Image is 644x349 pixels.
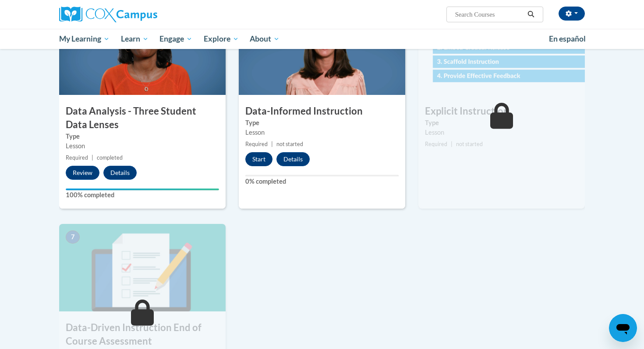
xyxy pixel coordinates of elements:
[66,166,99,180] button: Review
[115,29,154,49] a: Learn
[425,141,447,147] span: Required
[66,132,219,141] label: Type
[271,141,273,147] span: |
[245,141,268,147] span: Required
[59,7,226,95] img: Course Image
[451,141,453,147] span: |
[425,128,578,137] div: Lesson
[245,152,272,166] button: Start
[59,7,226,22] a: Cox Campus
[97,154,123,161] span: completed
[239,7,405,95] img: Course Image
[418,105,585,118] h3: Explicit Instruction
[121,34,149,44] span: Learn
[59,34,110,44] span: My Learning
[159,34,192,44] span: Engage
[103,166,137,180] button: Details
[454,9,524,20] input: Search Courses
[276,141,303,147] span: not started
[245,128,399,137] div: Lesson
[59,321,226,348] h3: Data-Driven Instruction End of Course Assessment
[66,190,219,200] label: 100% completed
[276,152,310,166] button: Details
[66,188,219,190] div: Your progress
[425,118,578,128] label: Type
[543,30,591,48] a: En español
[418,7,585,95] img: Course Image
[245,177,399,186] label: 0% completed
[609,314,637,342] iframe: Button to launch messaging window
[154,29,198,49] a: Engage
[66,230,80,244] span: 7
[198,29,244,49] a: Explore
[559,7,585,21] button: Account Settings
[549,34,586,43] span: En español
[245,118,399,128] label: Type
[524,9,538,20] button: Search
[59,224,226,311] img: Course Image
[66,141,219,151] div: Lesson
[66,154,88,161] span: Required
[53,29,115,49] a: My Learning
[244,29,286,49] a: About
[46,29,598,49] div: Main menu
[204,34,239,44] span: Explore
[59,7,157,22] img: Cox Campus
[250,34,280,44] span: About
[59,105,226,132] h3: Data Analysis - Three Student Data Lenses
[456,141,483,147] span: not started
[92,154,93,161] span: |
[239,105,405,118] h3: Data-Informed Instruction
